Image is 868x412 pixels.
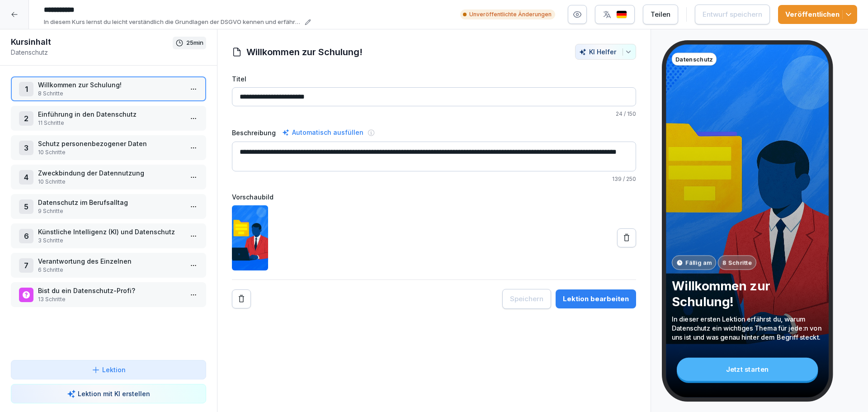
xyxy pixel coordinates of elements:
div: 1Willkommen zur Schulung!8 Schritte [11,76,206,101]
p: Datenschutz im Berufsalltag [38,198,183,207]
h1: Willkommen zur Schulung! [246,45,363,59]
p: Bist du ein Datenschutz-Profi? [38,286,183,295]
p: / 150 [232,110,636,118]
p: Verantwortung des Einzelnen [38,256,183,266]
p: 9 Schritte [38,207,183,215]
div: 4Zweckbindung der Datennutzung10 Schritte [11,165,206,189]
div: 4 [19,170,33,185]
div: 7 [19,258,33,273]
button: Entwurf speichern [695,5,770,24]
div: 3 [19,141,33,155]
p: In dieser ersten Lektion erfährst du, warum Datenschutz ein wichtiges Thema für jede:n von uns is... [672,315,823,342]
p: 10 Schritte [38,178,183,186]
div: Lektion bearbeiten [563,294,629,304]
div: Teilen [651,9,670,19]
button: Veröffentlichen [778,5,857,24]
div: Bist du ein Datenschutz-Profi?13 Schritte [11,282,206,307]
div: Entwurf speichern [703,9,762,19]
p: Lektion [102,365,126,374]
p: Willkommen zur Schulung! [38,80,183,90]
p: Zweckbindung der Datennutzung [38,168,183,178]
p: Schutz personenbezogener Daten [38,139,183,148]
p: In diesem Kurs lernst du leicht verständlich die Grundlagen der DSGVO kennen und erfährst, wie du... [44,18,302,27]
div: 6Künstliche Intelligenz (KI) und Datenschutz3 Schritte [11,223,206,248]
p: 8 Schritte [38,90,183,98]
p: 3 Schritte [38,237,183,245]
div: Veröffentlichen [785,9,850,19]
button: Lektion mit KI erstellen [11,384,206,403]
div: 5Datenschutz im Berufsalltag9 Schritte [11,194,206,219]
span: 139 [612,175,622,182]
button: Speichern [502,289,551,309]
h1: Kursinhalt [11,37,173,47]
div: 7Verantwortung des Einzelnen6 Schritte [11,253,206,278]
div: Speichern [510,294,543,304]
button: Remove [232,289,251,308]
div: Jetzt starten [677,358,818,381]
button: KI Helfer [575,44,636,60]
label: Vorschaubild [232,192,636,202]
button: Teilen [643,5,678,24]
p: Datenschutz [675,55,712,63]
p: Einführung in den Datenschutz [38,109,183,119]
p: 25 min [186,38,203,47]
p: / 250 [232,175,636,183]
p: Unveröffentlichte Änderungen [469,10,552,19]
label: Titel [232,74,636,84]
span: 24 [616,110,623,117]
div: Automatisch ausfüllen [280,127,365,138]
div: KI Helfer [579,48,632,56]
div: 5 [19,199,33,214]
img: de.svg [616,10,627,19]
p: Datenschutz [11,47,173,57]
p: Willkommen zur Schulung! [672,278,823,310]
p: 8 Schritte [722,258,752,267]
p: 13 Schritte [38,295,183,303]
div: 3Schutz personenbezogener Daten10 Schritte [11,135,206,160]
div: 2 [19,111,33,126]
button: Lektion [11,360,206,379]
img: j2el9o86udhr8uan64n0lli6.png [232,205,268,270]
p: 11 Schritte [38,119,183,127]
div: 1 [19,82,33,96]
p: Fällig am [685,258,712,267]
p: Künstliche Intelligenz (KI) und Datenschutz [38,227,183,237]
div: 6 [19,229,33,243]
p: Lektion mit KI erstellen [78,389,150,398]
p: 10 Schritte [38,148,183,156]
button: Lektion bearbeiten [556,289,636,308]
div: 2Einführung in den Datenschutz11 Schritte [11,106,206,131]
p: 6 Schritte [38,266,183,274]
label: Beschreibung [232,128,276,137]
